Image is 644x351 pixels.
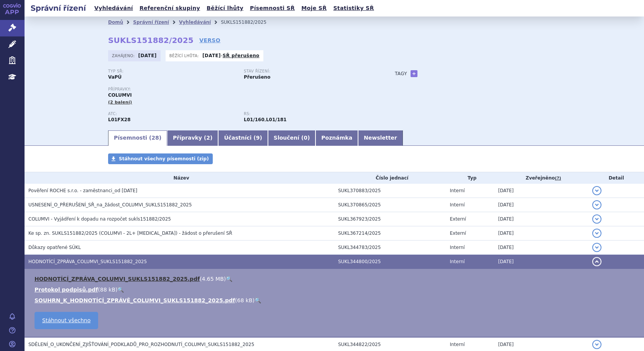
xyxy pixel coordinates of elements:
strong: Přerušeno [244,74,270,80]
a: Poznámka [315,130,358,146]
th: Číslo jednací [334,172,446,184]
strong: VaPÚ [108,74,122,80]
th: Zveřejněno [494,172,588,184]
a: 🔍 [117,287,124,293]
span: (2 balení) [108,100,132,105]
button: detail [592,200,601,209]
a: Protokol podpisů.pdf [34,287,98,293]
a: Stáhnout všechno [34,312,98,329]
a: Písemnosti SŘ [248,3,297,13]
span: 68 kB [237,297,253,303]
th: Název [25,172,334,184]
p: RS: [244,112,372,116]
p: Stav řízení: [244,69,372,74]
a: Správní řízení [133,20,169,25]
span: COLUMVI - Vyjádření k dopadu na rozpočet sukls151882/2025 [28,216,171,222]
span: 88 kB [100,287,115,293]
span: Ke sp. zn. SUKLS151882/2025 (COLUMVI - 2L+ DLBCL) - žádost o přerušení SŘ [28,231,232,236]
td: [DATE] [494,226,588,241]
a: Referenční skupiny [137,3,202,13]
a: Moje SŘ [299,3,329,13]
span: Běžící lhůta: [169,53,200,59]
span: Zahájeno: [112,53,136,59]
a: 🔍 [226,276,232,282]
td: [DATE] [494,212,588,226]
td: SUKL367214/2025 [334,226,446,241]
td: [DATE] [494,255,588,269]
button: detail [592,214,601,224]
strong: glofitamab pro indikaci relabující / refrakterní difuzní velkobuněčný B-lymfom (DLBCL) [266,117,287,122]
span: COLUMVI [108,92,132,98]
a: Písemnosti (28) [108,130,167,146]
strong: monoklonální protilátky a konjugáty protilátka – léčivo [244,117,264,122]
span: Externí [450,231,466,236]
a: Vyhledávání [179,20,211,25]
span: Interní [450,188,465,193]
strong: GLOFITAMAB [108,117,131,122]
span: USNESENÍ_O_PŘERUŠENÍ_SŘ_na_žádost_COLUMVI_SUKLS151882_2025 [28,202,192,208]
td: SUKL367923/2025 [334,212,446,226]
a: VERSO [199,36,220,44]
th: Detail [588,172,644,184]
span: Interní [450,202,465,208]
span: 2 [206,135,210,141]
span: Interní [450,259,465,264]
span: 28 [151,135,159,141]
td: [DATE] [494,241,588,255]
li: ( ) [34,297,636,304]
button: detail [592,340,601,349]
li: ( ) [34,286,636,293]
span: 4.65 MB [202,276,223,282]
span: Stáhnout všechny písemnosti (zip) [119,156,209,161]
span: Interní [450,342,465,347]
div: , [244,112,379,123]
p: Typ SŘ: [108,69,236,74]
th: Typ [446,172,494,184]
strong: SUKLS151882/2025 [108,36,194,45]
a: Newsletter [358,130,403,146]
span: 9 [256,135,260,141]
p: Přípravky: [108,87,379,92]
a: HODNOTÍCÍ_ZPRÁVA_COLUMVI_SUKLS151882_2025.pdf [34,276,200,282]
span: HODNOTÍCÍ_ZPRÁVA_COLUMVI_SUKLS151882_2025 [28,259,147,264]
button: detail [592,257,601,266]
a: Účastníci (9) [218,130,268,146]
a: SŘ přerušeno [223,53,260,58]
td: [DATE] [494,198,588,212]
h2: Správní řízení [25,3,92,13]
td: SUKL344800/2025 [334,255,446,269]
a: Běžící lhůty [204,3,246,13]
a: Sloučení (0) [268,130,315,146]
a: Stáhnout všechny písemnosti (zip) [108,153,213,164]
button: detail [592,229,601,238]
button: detail [592,243,601,252]
a: SOUHRN_K_HODNOTÍCÍ_ZPRÁVĚ_COLUMVI_SUKLS151882_2025.pdf [34,297,235,303]
strong: [DATE] [202,53,221,58]
span: Interní [450,245,465,250]
abbr: (?) [555,176,561,181]
a: Domů [108,20,123,25]
p: ATC: [108,112,236,116]
td: [DATE] [494,184,588,198]
p: - [202,53,260,59]
button: detail [592,186,601,195]
td: SUKL370865/2025 [334,198,446,212]
span: Pověření ROCHE s.r.o. - zaměstnanci_od 03.09.2025 [28,188,137,193]
span: Důkazy opatřené SÚKL [28,245,81,250]
a: + [411,70,417,77]
span: 0 [304,135,307,141]
h3: Tagy [395,69,407,78]
strong: [DATE] [138,53,157,58]
a: 🔍 [255,297,261,303]
li: SUKLS151882/2025 [221,16,276,28]
td: SUKL370883/2025 [334,184,446,198]
li: ( ) [34,275,636,283]
span: Externí [450,216,466,222]
td: SUKL344783/2025 [334,241,446,255]
span: SDĚLENÍ_O_UKONČENÍ_ZJIŠŤOVÁNÍ_PODKLADŮ_PRO_ROZHODNUTÍ_COLUMVI_SUKLS151882_2025 [28,342,254,347]
a: Statistiky SŘ [331,3,376,13]
a: Přípravky (2) [167,130,218,146]
a: Vyhledávání [92,3,135,13]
